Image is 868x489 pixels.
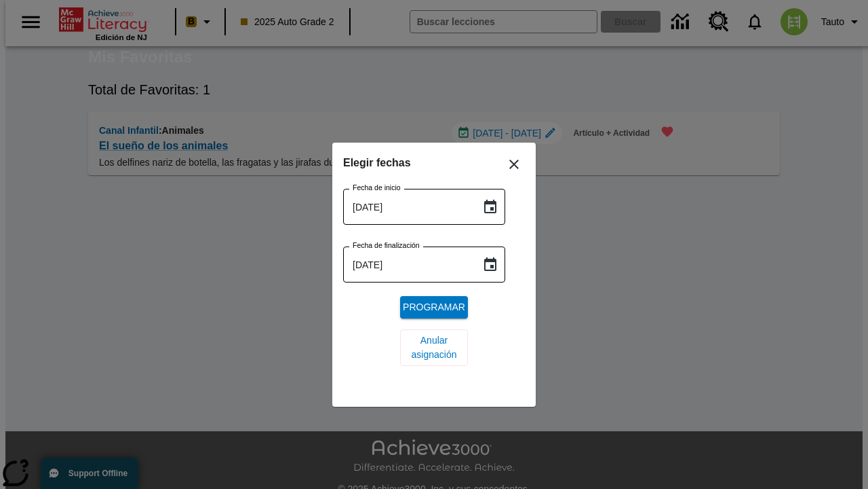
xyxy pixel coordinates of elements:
[400,329,468,366] button: Anular asignación
[477,194,504,221] button: Choose date, selected date is 4 sep 2025
[403,300,465,314] span: Programar
[400,296,468,319] button: Programar
[477,251,504,278] button: Choose date, selected date is 4 sep 2025
[343,153,525,377] div: Choose date
[343,153,525,173] h6: Elegir fechas
[343,247,471,283] input: DD-MMMM-YYYY
[353,240,420,251] label: Fecha de finalización
[353,183,401,193] label: Fecha de inicio
[343,189,471,225] input: DD-MMMM-YYYY
[498,148,530,181] button: Cerrar
[411,333,457,362] span: Anular asignación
